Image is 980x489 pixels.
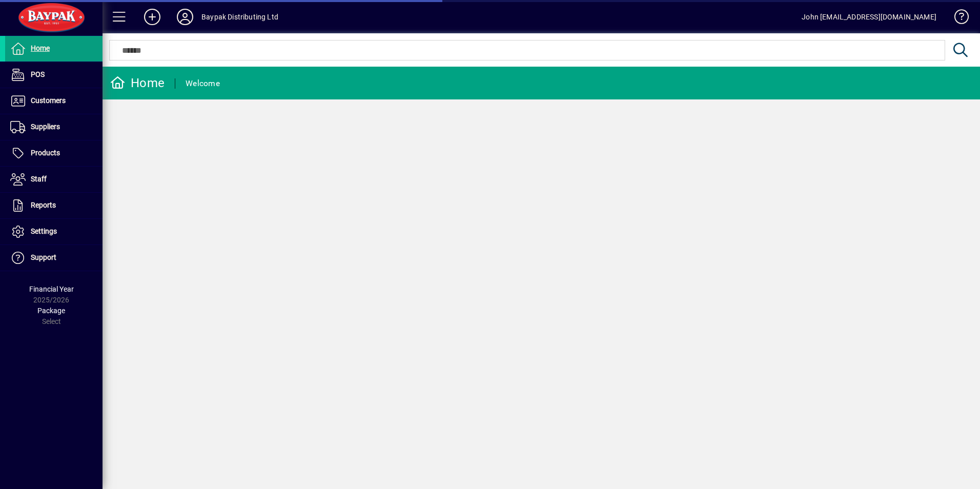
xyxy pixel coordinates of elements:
[201,9,278,25] div: Baypak Distributing Ltd
[110,75,165,91] div: Home
[31,70,45,78] span: POS
[31,201,56,209] span: Reports
[31,96,66,105] span: Customers
[31,44,50,52] span: Home
[37,307,65,315] span: Package
[31,149,60,157] span: Products
[29,285,74,293] span: Financial Year
[5,114,103,140] a: Suppliers
[31,227,57,235] span: Settings
[5,88,103,114] a: Customers
[5,167,103,192] a: Staff
[5,140,103,166] a: Products
[136,8,169,26] button: Add
[5,62,103,88] a: POS
[31,175,47,183] span: Staff
[169,8,201,26] button: Profile
[5,245,103,271] a: Support
[947,2,967,35] a: Knowledge Base
[186,75,220,92] div: Welcome
[31,253,56,261] span: Support
[5,219,103,244] a: Settings
[5,193,103,218] a: Reports
[802,9,936,25] div: John [EMAIL_ADDRESS][DOMAIN_NAME]
[31,123,60,131] span: Suppliers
